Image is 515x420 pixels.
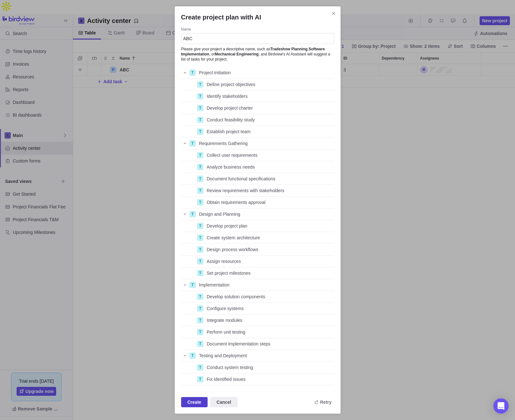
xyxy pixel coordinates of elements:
div: Design and Planning [196,208,334,220]
span: Integrate modules [207,317,242,323]
div: Name [181,27,334,33]
span: Project Initiation [199,69,231,76]
div: Create project plan with AI [175,6,341,414]
div: T [197,305,203,312]
div: Document functional specifications [204,173,334,185]
span: Document functional specifications [207,176,276,182]
span: Close [329,9,338,18]
div: T [197,341,203,347]
b: Mechanical Engineering [215,52,259,56]
div: Conduct system testing [204,362,334,373]
div: Create system architecture [204,232,334,243]
span: Establish project team [207,128,251,135]
div: T [197,317,203,323]
div: Analyze business needs [204,161,334,173]
span: Create system architecture [207,235,260,241]
span: Set project milestones [207,270,251,276]
div: Develop solution components [204,291,334,302]
div: T [197,364,203,371]
div: T [197,223,203,229]
div: T [189,211,196,217]
span: Cancel [217,398,231,406]
span: Testing and Deployment [199,352,247,359]
div: Open Intercom Messenger [493,398,509,414]
div: Integrate modules [204,315,334,326]
div: T [197,152,203,158]
span: Identify stakeholders [207,93,247,99]
div: grid [181,67,334,385]
span: Cancel [210,397,238,407]
div: T [197,293,203,300]
div: Define project objectives [204,79,334,90]
div: Project Initiation [196,67,334,78]
div: T [197,117,203,123]
span: Define project objectives [207,81,255,88]
span: Please give your project a descriptive name, such as , , or , and Birdview's AI Assistant will su... [181,44,334,62]
span: Review requirements with stakeholders [207,187,284,194]
div: Identify stakeholders [204,91,334,102]
div: Implementation [196,279,334,291]
div: Obtain requirements approval [204,197,334,208]
div: T [189,352,196,359]
span: Retry [320,399,332,405]
div: T [197,187,203,194]
div: T [197,246,203,253]
span: Conduct system testing [207,364,253,371]
span: Fix identified issues [207,376,246,382]
div: Perform unit testing [204,326,334,338]
div: Configure systems [204,303,334,314]
div: T [197,199,203,206]
b: Tradeshow Planning [270,47,308,51]
span: Document implementation steps [207,341,270,347]
div: Conduct feasibility study [204,114,334,126]
span: Retry [311,398,334,407]
div: T [189,140,196,147]
div: Document implementation steps [204,338,334,350]
div: Develop project plan [204,220,334,232]
div: Review requirements with stakeholders [204,185,334,196]
h2: Create project plan with AI [181,13,334,22]
div: T [197,258,203,264]
div: T [197,235,203,241]
span: Create [181,397,208,407]
div: T [197,329,203,335]
span: Design and Planning [199,211,240,217]
span: Collect user requirements [207,152,258,158]
div: T [197,270,203,276]
span: Assign resources [207,258,241,264]
div: T [197,128,203,135]
span: Develop project charter [207,105,253,111]
div: T [197,93,203,99]
div: T [197,164,203,170]
span: Perform unit testing [207,329,245,335]
span: Obtain requirements approval [207,199,265,206]
div: Develop project charter [204,102,334,114]
div: Establish project team [204,126,334,137]
span: Configure systems [207,305,244,312]
div: Set project milestones [204,267,334,279]
div: Assign resources [204,256,334,267]
div: Requirements Gathering [196,138,334,149]
div: T [197,376,203,382]
span: Create [188,398,202,406]
span: Design process workflows [207,246,258,253]
div: T [189,282,196,288]
span: Conduct feasibility study [207,117,255,123]
div: T [197,105,203,111]
div: T [197,176,203,182]
div: Collect user requirements [204,149,334,161]
span: Implementation [199,282,230,288]
div: Design process workflows [204,244,334,255]
div: Testing and Deployment [196,350,334,361]
span: Analyze business needs [207,164,255,170]
div: Fix identified issues [204,373,334,385]
div: T [189,69,196,76]
span: Develop solution components [207,293,265,300]
div: T [197,81,203,88]
span: Develop project plan [207,223,247,229]
span: Requirements Gathering [199,140,248,147]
